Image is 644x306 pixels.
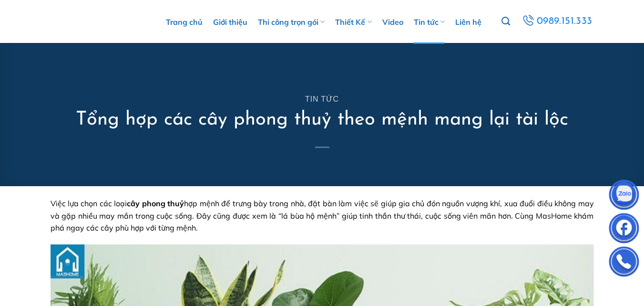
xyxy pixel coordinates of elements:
[76,107,568,132] h1: Tổng hợp các cây phong thuỷ theo mệnh mang lại tài lộc
[51,199,594,232] span: Việc lựa chọn các loại hợp mệnh để trưng bày trong nhà, đặt bàn làm việc sẽ giúp gia chủ đón nguồ...
[610,182,638,211] img: Zalo
[127,199,184,208] strong: cây phong thuỷ
[501,11,510,32] a: Tìm kiếm
[305,95,339,103] a: Tin tức
[51,7,132,36] img: M.A.S HOME – Tổng Thầu Thiết Kế Và Xây Nhà Trọn Gói
[610,249,638,277] img: Phone
[521,13,593,30] a: 0989.151.333
[537,13,593,30] span: 0989.151.333
[610,215,638,244] img: Facebook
